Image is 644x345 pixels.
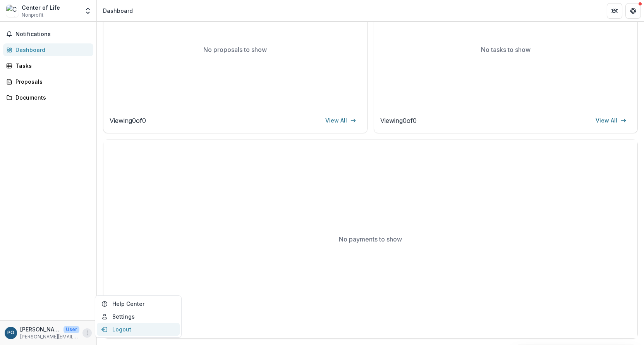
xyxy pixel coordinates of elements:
span: Notifications [15,31,90,38]
div: Proposals [15,78,87,86]
div: Tasks [15,62,87,70]
a: Documents [3,91,93,104]
button: Get Help [625,3,641,19]
img: Center of Life [6,5,19,17]
a: Tasks [3,59,93,72]
button: Open entity switcher [82,3,93,19]
p: [PERSON_NAME][EMAIL_ADDRESS][PERSON_NAME][DOMAIN_NAME] [20,333,79,340]
div: Documents [15,93,87,102]
p: Viewing 0 of 0 [110,116,146,125]
a: View All [591,114,631,127]
nav: breadcrumb [100,5,136,16]
a: Proposals [3,75,93,88]
button: More [82,328,92,338]
a: Dashboard [3,43,93,56]
p: Viewing 0 of 0 [380,116,417,125]
p: [PERSON_NAME] [20,325,60,333]
div: Dashboard [103,7,133,15]
div: Patrick Ohrman [7,330,14,335]
button: Notifications [3,28,93,40]
div: Center of Life [22,3,60,12]
button: Partners [607,3,622,19]
a: View All [321,114,361,127]
p: User [64,326,79,333]
p: No proposals to show [203,45,267,54]
span: Nonprofit [22,12,43,19]
div: No payments to show [103,140,637,338]
p: No tasks to show [481,45,531,54]
div: Dashboard [15,46,87,54]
